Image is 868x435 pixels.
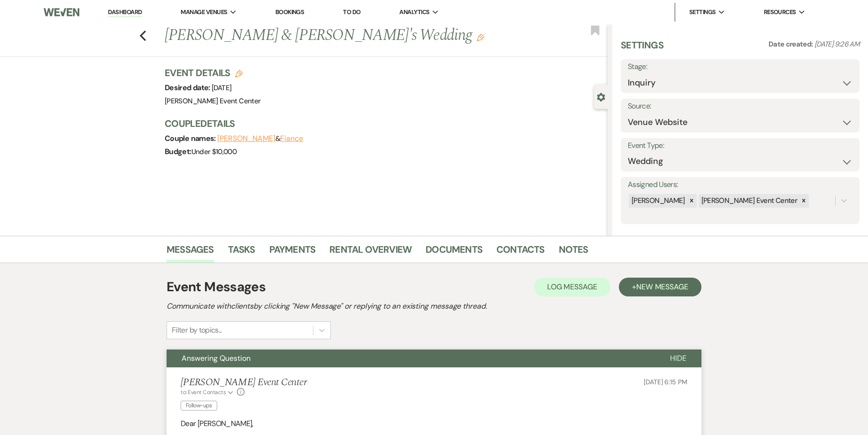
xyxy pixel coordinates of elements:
a: Rental Overview [329,242,411,263]
button: Answering Question [167,350,655,367]
span: [DATE] 6:15 PM [644,378,687,386]
button: to: Event Contacts [181,388,235,396]
label: Assigned Users: [628,178,853,192]
span: Analytics [399,8,429,17]
a: Bookings [275,8,305,16]
div: [PERSON_NAME] [629,194,686,208]
button: Log Message [534,278,610,296]
p: Dear [PERSON_NAME], [181,418,687,430]
span: Manage Venues [181,8,227,17]
button: Edit [477,33,484,41]
span: New Message [636,282,688,292]
div: [PERSON_NAME] Event Center [699,194,799,208]
span: [DATE] 9:26 AM [815,39,860,49]
span: to: Event Contacts [181,388,226,396]
span: Couple names: [165,133,217,143]
span: Date created: [769,39,815,49]
span: Resources [764,8,796,17]
h1: [PERSON_NAME] & [PERSON_NAME]'s Wedding [165,24,515,47]
button: +New Message [619,278,701,296]
button: Hide [655,350,701,367]
div: Filter by topics... [172,325,222,336]
h2: Communicate with clients by clicking "New Message" or replying to an existing message thread. [167,301,701,312]
span: Settings [689,8,716,17]
span: [PERSON_NAME] Event Center [165,96,260,106]
span: Hide [670,353,686,363]
span: Under $10,000 [191,147,237,156]
span: Follow-ups [181,401,217,411]
button: [PERSON_NAME] [217,135,275,142]
a: Documents [426,242,482,263]
a: Dashboard [108,8,142,17]
button: Fiance [280,135,303,142]
label: Stage: [628,60,853,74]
span: Answering Question [182,353,251,363]
a: Contacts [496,242,545,263]
span: Log Message [547,282,597,292]
h1: Event Messages [167,277,266,297]
label: Event Type: [628,139,853,153]
a: Tasks [228,242,255,263]
a: Messages [167,242,214,263]
h3: Couple Details [165,117,598,130]
a: To Do [343,8,360,16]
span: & [217,134,303,143]
span: Desired date: [165,83,212,93]
span: Budget: [165,147,191,156]
h3: Settings [621,39,663,59]
button: Close lead details [597,92,605,101]
span: [DATE] [212,83,231,93]
h5: [PERSON_NAME] Event Center [181,377,306,388]
img: Weven Logo [44,2,79,22]
a: Payments [269,242,316,263]
a: Notes [559,242,588,263]
label: Source: [628,100,853,113]
h3: Event Details [165,66,260,79]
